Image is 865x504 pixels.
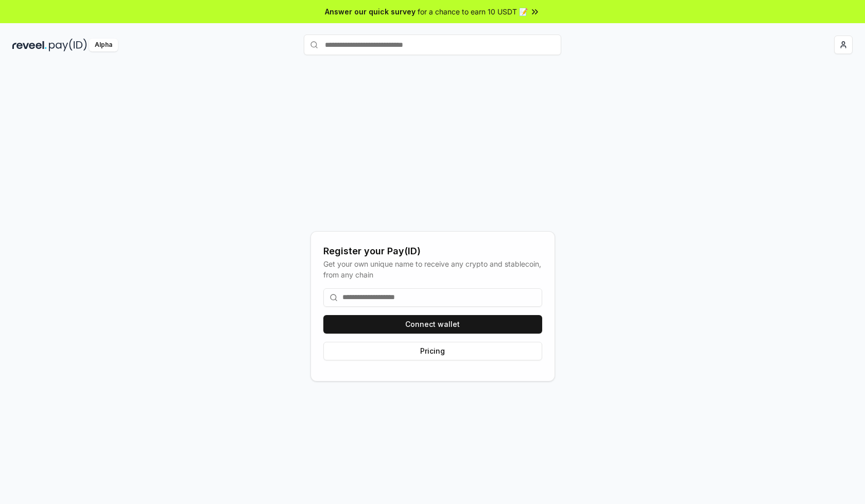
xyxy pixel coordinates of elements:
[12,39,47,51] img: reveel_dark
[49,39,87,51] img: pay_id
[418,6,528,17] span: for a chance to earn 10 USDT 📝
[323,342,542,360] button: Pricing
[89,39,118,51] div: Alpha
[323,258,542,280] div: Get your own unique name to receive any crypto and stablecoin, from any chain
[323,315,542,334] button: Connect wallet
[323,244,542,258] div: Register your Pay(ID)
[325,6,416,17] span: Answer our quick survey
